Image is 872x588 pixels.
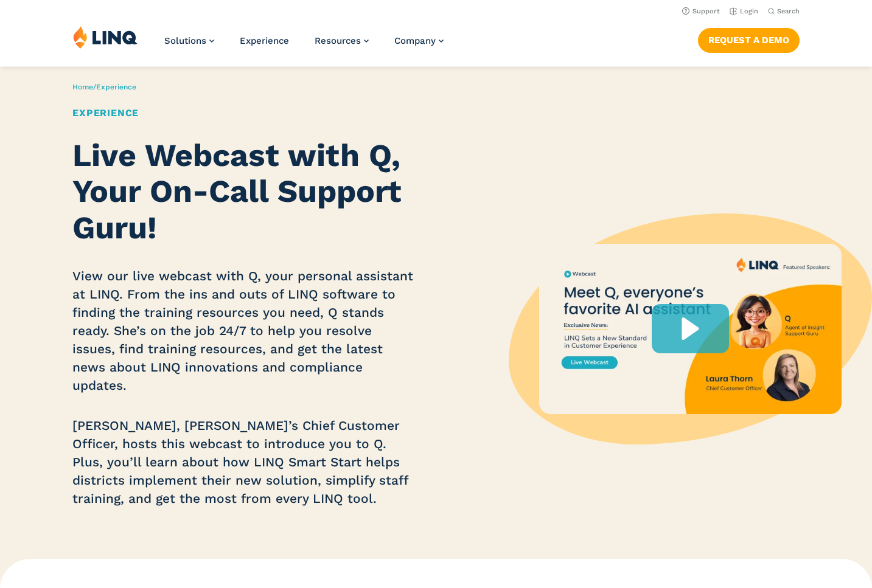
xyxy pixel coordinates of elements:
[164,35,214,46] a: Solutions
[777,7,800,15] span: Search
[72,137,416,246] h2: Live Webcast with Q, Your On-Call Support Guru!
[652,304,729,353] div: Play
[698,28,800,52] a: Request a Demo
[72,83,93,91] a: Home
[315,35,369,46] a: Resources
[164,35,206,46] span: Solutions
[730,7,758,15] a: Login
[72,417,416,508] p: [PERSON_NAME], [PERSON_NAME]’s Chief Customer Officer, hosts this webcast to introduce you to Q. ...
[682,7,720,15] a: Support
[394,35,444,46] a: Company
[394,35,436,46] span: Company
[315,35,361,46] span: Resources
[164,26,444,66] nav: Primary Navigation
[240,35,289,46] a: Experience
[73,26,138,49] img: LINQ | K‑12 Software
[768,7,800,16] button: Open Search Bar
[72,83,136,91] span: /
[72,106,416,120] h1: Experience
[698,26,800,52] nav: Button Navigation
[72,268,416,395] p: View our live webcast with Q, your personal assistant at LINQ. From the ins and outs of LINQ soft...
[96,83,136,91] span: Experience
